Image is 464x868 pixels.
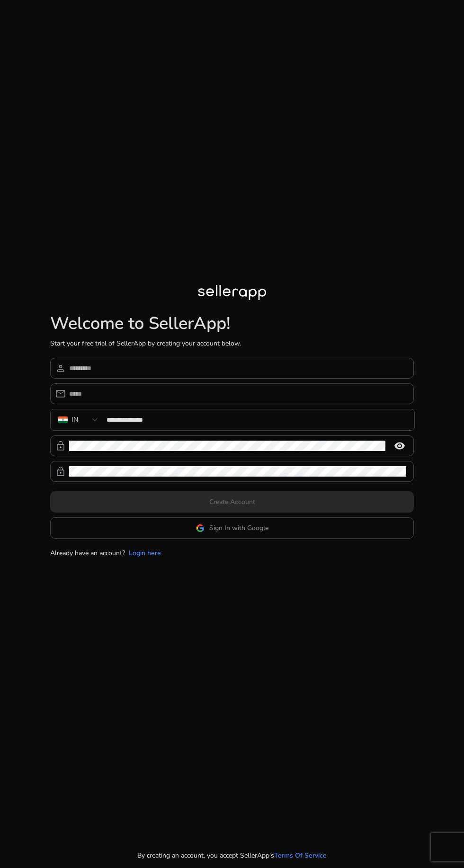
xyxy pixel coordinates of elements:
a: Terms Of Service [274,850,327,860]
mat-icon: remove_red_eye [388,440,411,452]
h1: Welcome to SellerApp! [50,313,414,334]
span: email [55,388,66,399]
p: Start your free trial of SellerApp by creating your account below. [50,338,414,348]
span: lock [55,440,66,452]
span: person [55,363,66,374]
p: Already have an account? [50,548,125,558]
div: IN [71,415,78,425]
a: Login here [129,548,161,558]
span: lock [55,466,66,477]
